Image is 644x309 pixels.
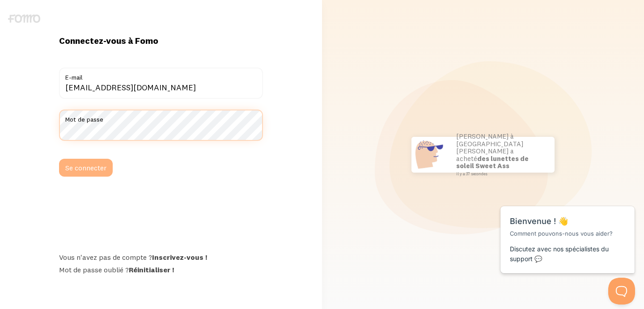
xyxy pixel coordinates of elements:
[456,132,523,163] font: [PERSON_NAME] à [GEOGRAPHIC_DATA][PERSON_NAME] a acheté
[608,278,635,305] iframe: Aide Scout Beacon - Ouvrir
[59,35,158,46] font: Connectez-vous à Fomo
[247,120,258,131] keeper-lock: Open Keeper Popup
[59,159,113,177] button: Se connecter
[65,115,103,123] font: Mot de passe
[59,253,152,262] font: Vous n'avez pas de compte ?
[496,184,640,278] iframe: Aide Scout Beacon - Messages et notifications
[129,265,174,274] a: Réinitialiser !
[65,73,83,81] font: E-mail
[65,163,106,172] font: Se connecter
[8,14,40,23] img: fomo-logo-gray-b99e0e8ada9f9040e2984d0d95b3b12da0074ffd48d1e5cb62ac37fc77b0b268.svg
[59,265,129,274] font: Mot de passe oublié ?
[152,253,207,262] a: Inscrivez-vous !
